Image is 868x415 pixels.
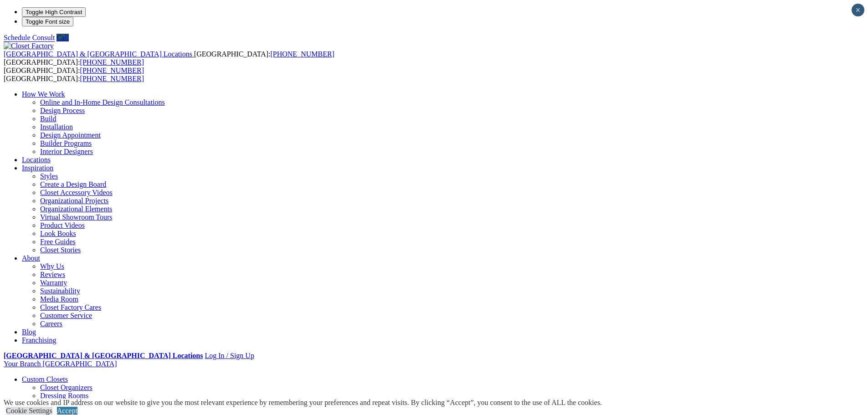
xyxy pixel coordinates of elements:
a: Schedule Consult [4,34,55,41]
div: We use cookies and IP address on our website to give you the most relevant experience by remember... [4,399,602,407]
a: Locations [22,156,51,164]
a: [PHONE_NUMBER] [80,58,144,66]
a: Reviews [40,271,65,278]
a: Customer Service [40,312,92,319]
a: Custom Closets [22,375,68,383]
a: [PHONE_NUMBER] [270,50,334,58]
a: Builder Programs [40,139,92,147]
a: Your Branch [GEOGRAPHIC_DATA] [4,360,117,368]
a: [GEOGRAPHIC_DATA] & [GEOGRAPHIC_DATA] Locations [4,352,203,359]
span: Toggle High Contrast [26,9,82,15]
button: Close [852,4,864,16]
a: Inspiration [22,164,53,172]
a: Build [40,115,56,123]
span: Your Branch [4,360,41,368]
a: Design Appointment [40,131,101,139]
a: About [22,254,40,262]
a: Closet Factory Cares [40,303,101,311]
span: [GEOGRAPHIC_DATA]: [GEOGRAPHIC_DATA]: [4,50,334,66]
a: Blog [22,328,36,336]
a: [PHONE_NUMBER] [80,75,144,82]
a: [GEOGRAPHIC_DATA] & [GEOGRAPHIC_DATA] Locations [4,50,194,58]
a: Why Us [40,262,64,270]
a: How We Work [22,90,65,98]
span: [GEOGRAPHIC_DATA] & [GEOGRAPHIC_DATA] Locations [4,50,192,58]
a: Online and In-Home Design Consultations [40,98,165,106]
a: Media Room [40,295,78,303]
a: Sustainability [40,287,80,295]
a: Closet Accessory Videos [40,189,113,196]
a: Closet Organizers [40,384,92,391]
span: Toggle Font size [26,18,70,25]
a: Free Guides [40,238,76,246]
button: Toggle High Contrast [22,7,86,17]
a: Virtual Showroom Tours [40,213,113,221]
a: Product Videos [40,221,85,229]
a: Closet Stories [40,246,81,254]
a: Cookie Settings [6,407,52,415]
a: Installation [40,123,73,131]
a: Organizational Elements [40,205,112,213]
button: Toggle Font size [22,17,73,26]
a: Interior Designers [40,148,93,155]
a: Create a Design Board [40,180,106,188]
span: [GEOGRAPHIC_DATA] [42,360,117,368]
a: Accept [57,407,77,415]
a: [PHONE_NUMBER] [80,67,144,74]
a: Careers [40,320,62,328]
a: Dressing Rooms [40,392,88,400]
a: Look Books [40,230,76,237]
span: [GEOGRAPHIC_DATA]: [GEOGRAPHIC_DATA]: [4,67,144,82]
a: Design Process [40,107,85,114]
a: Organizational Projects [40,197,108,205]
a: Styles [40,172,58,180]
a: Log In / Sign Up [205,352,254,359]
a: Call [56,34,69,41]
img: Closet Factory [4,42,54,50]
a: Franchising [22,336,56,344]
a: Warranty [40,279,67,287]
